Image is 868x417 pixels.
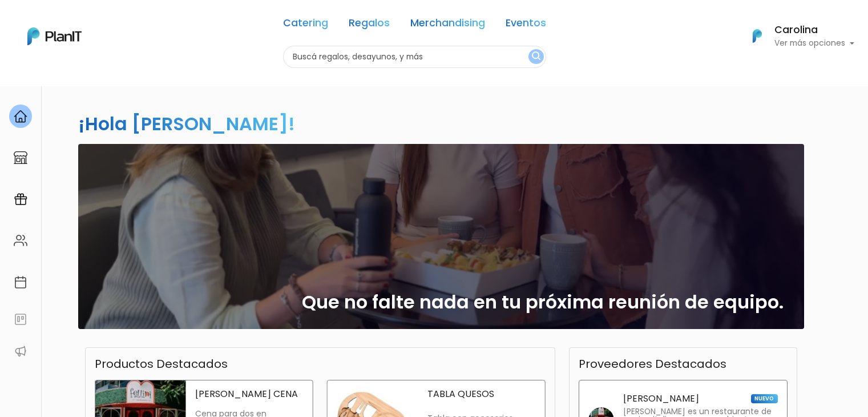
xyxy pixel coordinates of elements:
a: Eventos [506,18,546,32]
img: people-662611757002400ad9ed0e3c099ab2801c6687ba6c219adb57efc949bc21e19d.svg [14,234,27,247]
a: Merchandising [410,18,485,32]
img: home-e721727adea9d79c4d83392d1f703f7f8bce08238fde08b1acbfd93340b81755.svg [14,110,27,123]
p: [PERSON_NAME] [623,394,699,403]
a: Catering [283,18,328,32]
p: [PERSON_NAME] CENA [195,390,304,399]
input: Buscá regalos, desayunos, y más [283,46,546,68]
h2: ¡Hola [PERSON_NAME]! [78,111,295,137]
img: search_button-432b6d5273f82d61273b3651a40e1bd1b912527efae98b1b7a1b2c0702e16a8d.svg [532,51,540,62]
h6: Carolina [774,25,854,35]
span: NUEVO [751,394,777,403]
img: PlanIt Logo [745,23,770,49]
img: feedback-78b5a0c8f98aac82b08bfc38622c3050aee476f2c9584af64705fc4e61158814.svg [14,312,27,326]
p: Ver más opciones [774,39,854,47]
img: marketplace-4ceaa7011d94191e9ded77b95e3339b90024bf715f7c57f8cf31f2d8c509eaba.svg [14,151,27,165]
p: TABLA QUESOS [427,390,536,399]
a: Regalos [349,18,390,32]
h3: Productos Destacados [95,357,228,371]
img: campaigns-02234683943229c281be62815700db0a1741e53638e28bf9629b52c665b00959.svg [14,193,27,206]
h2: Que no falte nada en tu próxima reunión de equipo. [302,291,784,313]
img: partners-52edf745621dab592f3b2c58e3bca9d71375a7ef29c3b500c9f145b62cc070d4.svg [14,344,27,358]
img: PlanIt Logo [27,27,82,45]
h3: Proveedores Destacados [579,357,726,371]
button: PlanIt Logo Carolina Ver más opciones [738,21,854,51]
img: calendar-87d922413cdce8b2cf7b7f5f62616a5cf9e4887200fb71536465627b3292af00.svg [14,275,27,289]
